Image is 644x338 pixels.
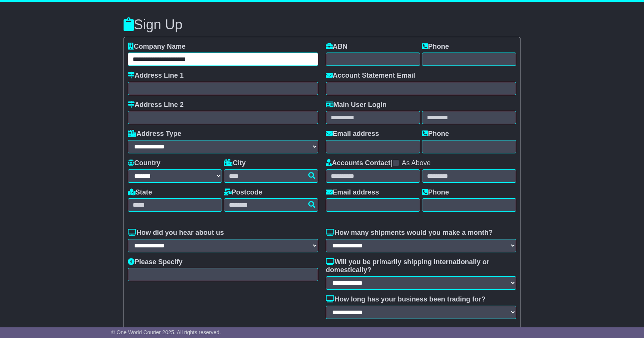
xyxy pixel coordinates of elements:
label: Postcode [224,188,262,197]
label: Phone [422,43,449,51]
label: Accounts Contact [326,159,390,167]
label: Phone [422,188,449,197]
label: Address Type [128,130,181,138]
div: | [326,159,516,169]
label: Main User Login [326,101,387,109]
label: Address Line 2 [128,101,184,109]
label: How many shipments would you make a month? [326,229,493,237]
label: City [224,159,246,167]
label: How did you hear about us [128,229,224,237]
span: © One World Courier 2025. All rights reserved. [111,329,221,335]
label: Email address [326,130,379,138]
label: Company Name [128,43,186,51]
label: State [128,188,152,197]
label: Please Specify [128,258,182,266]
label: ABN [326,43,347,51]
label: Account Statement Email [326,72,415,80]
label: As Above [402,159,431,167]
label: Country [128,159,160,167]
label: Email address [326,188,379,197]
label: Will you be primarily shipping internationally or domestically? [326,258,516,274]
h3: Sign Up [124,17,520,32]
label: Address Line 1 [128,72,184,80]
label: Phone [422,130,449,138]
label: How long has your business been trading for? [326,295,485,304]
